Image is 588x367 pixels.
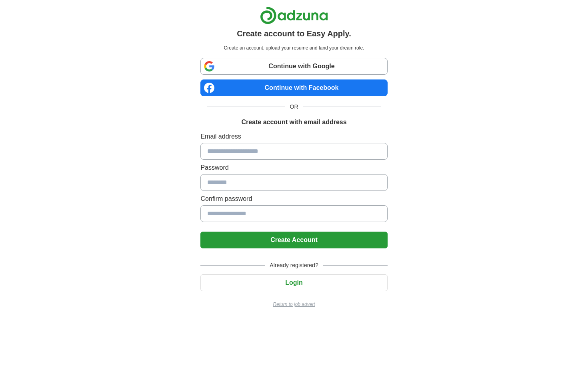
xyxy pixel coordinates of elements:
button: Create Account [200,232,387,248]
span: Already registered? [265,261,323,270]
a: Continue with Facebook [200,79,387,96]
span: OR [285,103,303,111]
a: Login [200,279,387,286]
h1: Create account with email address [241,117,346,127]
p: Create an account, upload your resume and land your dream role. [202,44,386,52]
button: Login [200,274,387,291]
img: Adzuna logo [260,6,328,24]
label: Confirm password [200,194,387,204]
a: Continue with Google [200,58,387,75]
label: Email address [200,132,387,141]
a: Return to job advert [200,301,387,308]
h1: Create account to Easy Apply. [237,28,351,40]
label: Password [200,163,387,173]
